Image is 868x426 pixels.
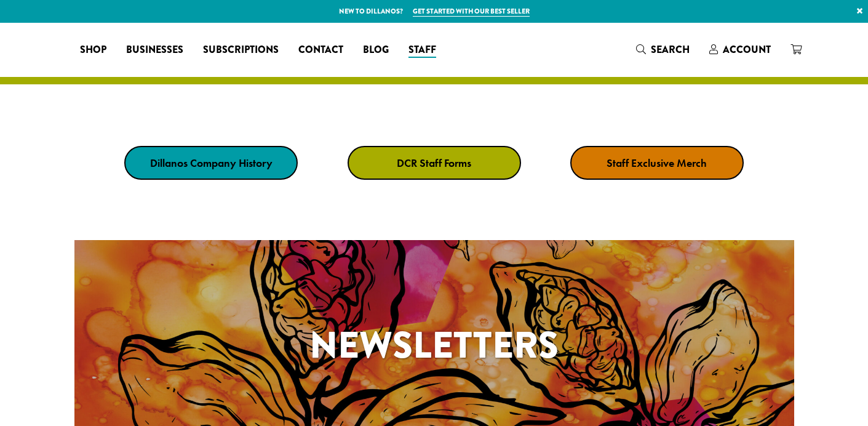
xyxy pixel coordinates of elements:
[348,146,521,180] a: DCR Staff Forms
[298,42,343,58] span: Contact
[723,42,771,57] span: Account
[397,156,471,170] strong: DCR Staff Forms
[399,40,446,60] a: Staff
[126,42,183,58] span: Businesses
[570,146,744,180] a: Staff Exclusive Merch
[70,40,116,60] a: Shop
[607,156,707,170] strong: Staff Exclusive Merch
[124,146,298,180] a: Dillanos Company History
[150,156,273,170] strong: Dillanos Company History
[74,318,794,373] h1: Newsletters
[408,42,436,58] span: Staff
[413,6,530,17] a: Get started with our best seller
[80,42,106,58] span: Shop
[626,39,699,60] a: Search
[363,42,389,58] span: Blog
[203,42,279,58] span: Subscriptions
[651,42,690,57] span: Search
